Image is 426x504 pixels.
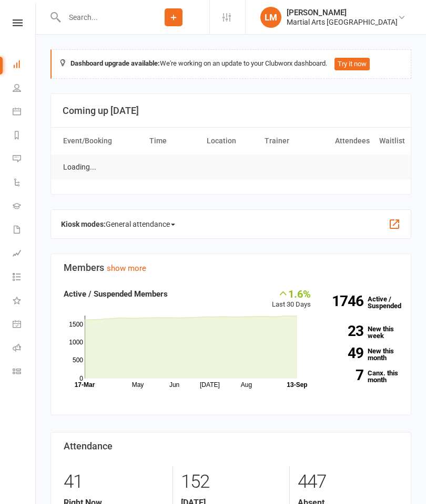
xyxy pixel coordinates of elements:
[64,289,168,299] strong: Active / Suspended Members
[260,128,317,154] th: Trainer
[260,7,281,28] div: LM
[327,348,399,361] a: 49New this month
[107,264,146,273] a: show more
[106,216,175,233] span: General attendance
[64,466,165,498] div: 41
[334,58,370,70] button: Try it now
[13,124,36,148] a: Reports
[61,10,138,25] input: Search...
[327,370,399,383] a: 7Canx. this month
[13,361,36,384] a: Class kiosk mode
[327,346,363,360] strong: 49
[317,128,374,154] th: Attendees
[298,466,398,498] div: 447
[70,59,160,67] strong: Dashboard upgrade available:
[58,128,145,154] th: Event/Booking
[13,313,36,337] a: General attendance kiosk mode
[321,288,407,317] a: 1746Active / Suspended
[61,220,106,228] strong: Kiosk modes:
[58,155,101,180] td: Loading...
[64,262,398,273] h3: Members
[327,324,363,338] strong: 23
[327,368,363,382] strong: 7
[287,8,398,17] div: [PERSON_NAME]
[64,441,398,451] h3: Attendance
[327,325,399,339] a: 23New this week
[287,17,398,27] div: Martial Arts [GEOGRAPHIC_DATA]
[145,128,202,154] th: Time
[181,466,281,498] div: 152
[272,288,311,299] div: 1.6%
[13,243,36,266] a: Assessments
[13,337,36,361] a: Roll call kiosk mode
[202,128,259,154] th: Location
[13,77,36,101] a: People
[13,54,36,77] a: Dashboard
[50,49,411,79] div: We're working on an update to your Clubworx dashboard.
[63,106,399,116] h3: Coming up [DATE]
[327,294,363,308] strong: 1746
[13,290,36,313] a: What's New
[13,101,36,124] a: Calendar
[272,288,311,310] div: Last 30 Days
[374,128,403,154] th: Waitlist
